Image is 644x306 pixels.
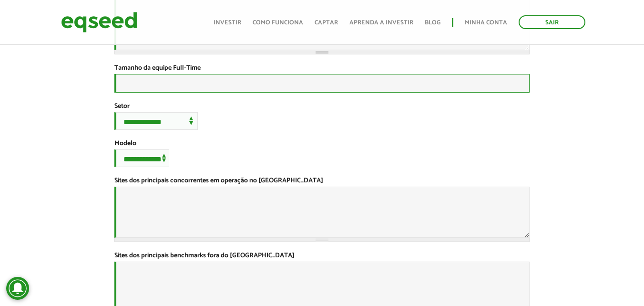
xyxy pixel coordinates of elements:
a: Minha conta [465,20,507,26]
img: EqSeed [61,10,137,35]
label: Sites dos principais concorrentes em operação no [GEOGRAPHIC_DATA] [114,178,323,184]
a: Captar [315,20,338,26]
a: Como funciona [253,20,303,26]
label: Sites dos principais benchmarks fora do [GEOGRAPHIC_DATA] [114,253,295,259]
a: Blog [425,20,440,26]
label: Modelo [114,140,136,147]
label: Setor [114,103,130,110]
a: Sair [519,15,585,29]
a: Investir [214,20,241,26]
a: Aprenda a investir [349,20,413,26]
label: Tamanho da equipe Full-Time [114,65,201,72]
